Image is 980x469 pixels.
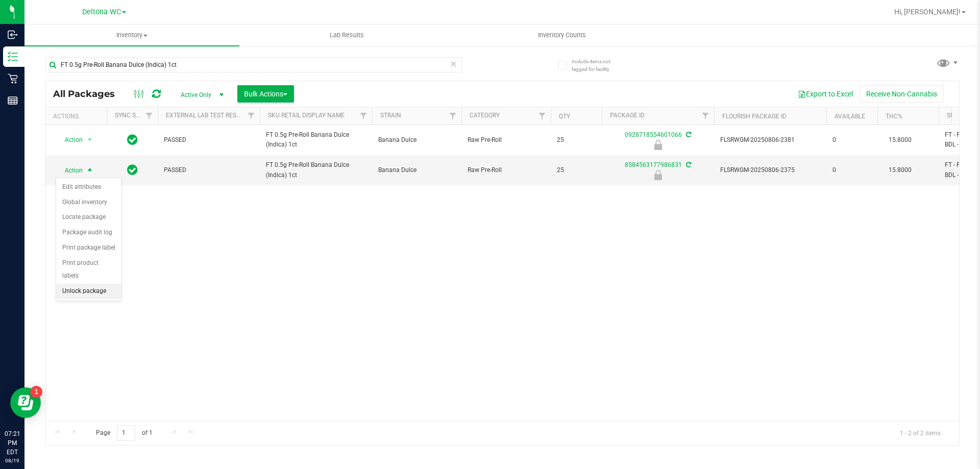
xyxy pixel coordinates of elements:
span: PASSED [164,165,254,175]
p: 08/19 [5,457,20,464]
li: Edit attributes [56,180,121,195]
span: 15.8000 [884,133,917,147]
li: Unlock package [56,284,121,299]
div: Newly Received [600,140,716,150]
inline-svg: Inbound [8,30,18,40]
p: 07:21 PM EDT [5,429,20,457]
button: Export to Excel [791,85,860,103]
span: 25 [557,135,596,145]
span: 15.8000 [884,163,917,178]
li: Global inventory [56,195,121,210]
span: 0 [832,165,871,175]
span: Sync from Compliance System [684,161,691,168]
span: PASSED [164,135,254,145]
span: Bulk Actions [244,90,287,98]
span: Clear [450,57,457,70]
span: Page of 1 [87,425,161,441]
a: Sync Status [115,112,154,119]
a: Filter [534,107,551,125]
a: 8584563177986831 [625,161,682,168]
button: Receive Non-Cannabis [860,85,944,103]
span: select [84,163,96,178]
a: THC% [886,113,902,120]
span: Action [56,163,83,178]
button: Bulk Actions [237,85,294,103]
span: FLSRWGM-20250806-2375 [720,165,820,175]
a: Inventory [24,24,239,46]
span: select [84,133,96,147]
a: Lab Results [239,24,454,46]
span: FT 0.5g Pre-Roll Banana Dulce (Indica) 1ct [266,130,366,150]
span: FT 0.5g Pre-Roll Banana Dulce (Indica) 1ct [266,160,366,180]
li: Print package label [56,240,121,256]
li: Package audit log [56,225,121,240]
span: Sync from Compliance System [684,131,691,138]
li: Locate package [56,210,121,225]
a: Flourish Package ID [722,113,787,120]
span: 1 - 2 of 2 items [892,425,949,440]
span: Inventory [24,31,239,40]
input: 1 [117,425,135,441]
iframe: Resource center unread badge [30,386,42,398]
inline-svg: Inventory [8,52,18,62]
a: Filter [697,107,714,125]
a: Filter [445,107,461,125]
span: Lab Results [316,31,378,40]
span: Include items not tagged for facility [572,58,623,73]
span: Banana Dulce [378,165,455,175]
inline-svg: Reports [8,95,18,106]
inline-svg: Retail [8,73,18,84]
span: Deltona WC [82,8,121,16]
a: Inventory Counts [454,24,669,46]
span: Inventory Counts [524,31,600,40]
a: Category [470,112,500,119]
iframe: Resource center [10,387,41,418]
a: Filter [141,107,158,125]
span: Hi, [PERSON_NAME]! [894,8,961,16]
span: Banana Dulce [378,135,455,145]
a: Available [835,113,865,120]
a: Filter [243,107,260,125]
span: 0 [832,135,871,145]
span: FLSRWGM-20250806-2381 [720,135,820,145]
a: Filter [355,107,372,125]
span: Raw Pre-Roll [468,165,545,175]
li: Print product labels [56,256,121,284]
a: Qty [559,113,570,120]
a: Sku Retail Display Name [268,112,345,119]
a: Package ID [610,112,645,119]
span: In Sync [127,163,138,177]
a: Strain [380,112,401,119]
a: 0928718554601066 [625,131,682,138]
div: Actions [53,113,103,120]
a: External Lab Test Result [166,112,246,119]
span: Action [56,133,83,147]
input: Search Package ID, Item Name, SKU, Lot or Part Number... [45,57,462,72]
span: Raw Pre-Roll [468,135,545,145]
span: All Packages [53,88,125,100]
span: 25 [557,165,596,175]
a: SKU Name [947,112,977,119]
span: In Sync [127,133,138,147]
div: Newly Received [600,170,716,180]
